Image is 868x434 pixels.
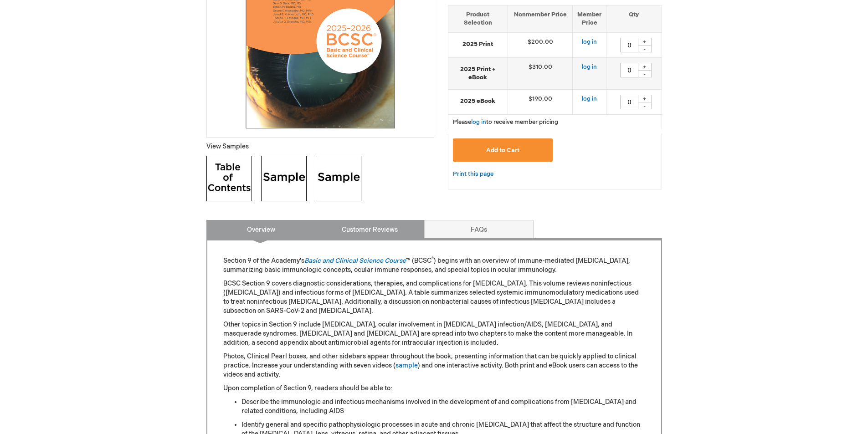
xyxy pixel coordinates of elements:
a: log in [582,38,597,46]
a: log in [471,118,486,126]
td: $310.00 [508,57,573,89]
a: Print this page [453,168,493,180]
p: BCSC Section 9 covers diagnostic considerations, therapies, and complications for [MEDICAL_DATA].... [223,279,645,316]
a: Overview [206,220,316,238]
p: Upon completion of Section 9, readers should be able to: [223,384,645,393]
a: log in [582,95,597,102]
div: + [638,95,652,102]
input: Qty [620,38,638,52]
div: - [638,70,652,77]
div: + [638,63,652,71]
td: $200.00 [508,32,573,57]
th: Product Selection [448,5,508,32]
li: Describe the immunologic and infectious mechanisms involved in the development of and complicatio... [241,398,645,416]
input: Qty [620,63,638,77]
sup: ® [431,256,434,262]
a: Customer Reviews [315,220,425,238]
strong: 2025 eBook [453,97,503,106]
div: - [638,102,652,109]
th: Nonmember Price [508,5,573,32]
th: Qty [606,5,662,32]
div: + [638,38,652,46]
img: Click to view [316,156,361,201]
th: Member Price [573,5,606,32]
span: Please to receive member pricing [453,118,558,126]
p: Section 9 of the Academy's ™ (BCSC ) begins with an overview of immune-mediated [MEDICAL_DATA], s... [223,256,645,275]
td: $190.00 [508,89,573,114]
span: Add to Cart [486,147,519,154]
button: Add to Cart [453,138,553,162]
a: FAQs [424,220,534,238]
input: Qty [620,95,638,109]
img: Click to view [261,156,307,201]
strong: 2025 Print + eBook [453,65,503,82]
img: Click to view [206,156,252,201]
strong: 2025 Print [453,40,503,49]
p: Photos, Clinical Pearl boxes, and other sidebars appear throughout the book, presenting informati... [223,352,645,379]
a: log in [582,63,597,71]
a: Basic and Clinical Science Course [304,257,406,265]
p: View Samples [206,142,434,151]
a: sample [395,362,418,369]
p: Other topics in Section 9 include [MEDICAL_DATA], ocular involvement in [MEDICAL_DATA] infection/... [223,320,645,347]
div: - [638,45,652,52]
